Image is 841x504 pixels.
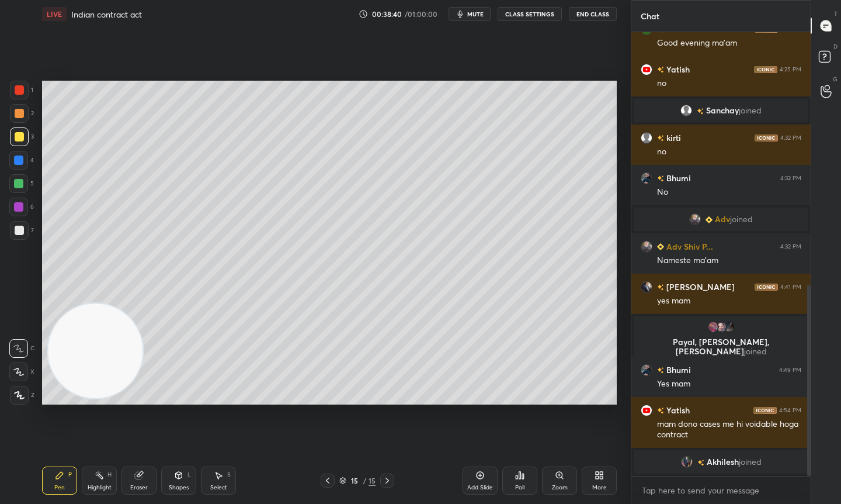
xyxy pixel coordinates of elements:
h6: Yatish [664,404,690,416]
div: 15 [369,475,376,486]
img: d8bcdb7d2fa1421cb207b4f50034e80a.jpg [681,456,693,468]
img: 0477827aa1154034b75afff4644fbd1f.44874437_3 [641,405,652,416]
div: Pen [54,485,65,491]
div: LIVE [42,7,67,21]
img: 3 [715,321,727,333]
div: Zoom [552,485,568,491]
img: no-rating-badge.077c3623.svg [697,108,704,115]
h6: Adv Shiv P... [664,240,713,253]
span: Sanchay [706,106,739,115]
img: 5d54b9e50acd4b09a306779f6de17c41.jpg [641,241,652,253]
div: 2 [10,104,34,123]
p: G [833,75,837,84]
div: 4:32 PM [780,134,801,141]
div: 4 [9,151,34,170]
h6: kirti [664,132,681,144]
img: 3424212fd06e4bd0a57beb728b3eadae.jpg [641,281,652,293]
img: no-rating-badge.077c3623.svg [657,135,664,141]
img: Learner_Badge_beginner_1_8b307cf2a0.svg [657,243,664,250]
h6: [PERSON_NAME] [664,281,735,293]
img: 5d54b9e50acd4b09a306779f6de17c41.jpg [689,213,701,225]
img: Learner_Badge_beginner_1_8b307cf2a0.svg [706,216,713,223]
div: 4:32 PM [780,175,801,182]
div: grid [631,32,811,476]
div: 5 [9,174,34,193]
p: T [834,9,837,18]
span: mute [467,10,484,18]
div: More [592,485,607,491]
img: iconic-dark.1390631f.png [755,284,778,291]
img: default.png [680,105,692,116]
p: Payal, [PERSON_NAME], [PERSON_NAME] [641,337,801,356]
div: no [657,146,801,158]
div: 7 [10,221,34,240]
div: H [107,472,112,478]
p: D [833,42,837,51]
span: joined [739,106,762,115]
img: no-rating-badge.077c3623.svg [657,367,664,374]
div: L [187,472,191,478]
div: Z [10,386,34,405]
img: iconic-dark.1390631f.png [754,66,777,73]
span: joined [739,457,762,467]
div: 4:32 PM [780,243,801,250]
div: Good evening ma'am [657,37,801,49]
div: Poll [515,485,524,491]
img: 0477827aa1154034b75afff4644fbd1f.44874437_3 [641,64,652,75]
img: 69b9f1acb41f43c3b4b55a231db4ca38.jpg [641,172,652,184]
div: 3 [10,127,34,146]
span: Akhilesh [707,457,739,467]
div: yes mam [657,295,801,307]
span: joined [730,215,753,224]
img: no-rating-badge.077c3623.svg [657,408,664,414]
div: 1 [10,81,33,99]
img: 69b9f1acb41f43c3b4b55a231db4ca38.jpg [641,364,652,376]
img: no-rating-badge.077c3623.svg [657,175,664,182]
div: 4:25 PM [780,66,801,73]
span: joined [744,346,767,357]
div: Add Slide [467,485,493,491]
h4: Indian contract act [71,9,142,20]
div: S [227,472,231,478]
button: mute [449,7,491,21]
div: X [9,363,34,381]
div: mam dono cases me hi voidable hoga contract [657,419,801,441]
div: / [363,477,366,484]
h6: Bhumi [664,364,691,376]
img: iconic-dark.1390631f.png [753,407,777,414]
img: no-rating-badge.077c3623.svg [697,460,704,466]
img: no-rating-badge.077c3623.svg [657,284,664,291]
div: Eraser [130,485,148,491]
div: 6 [9,198,34,216]
span: Adv [715,215,730,224]
div: P [68,472,72,478]
div: Yes mam [657,378,801,390]
img: iconic-dark.1390631f.png [755,134,778,141]
div: 4:54 PM [779,407,801,414]
h6: Yatish [664,63,690,75]
div: 15 [349,477,360,484]
div: 4:49 PM [779,367,801,374]
button: End Class [569,7,617,21]
div: No [657,187,801,198]
div: Shapes [169,485,189,491]
img: no-rating-badge.077c3623.svg [657,67,664,73]
div: C [9,339,34,358]
div: Highlight [88,485,112,491]
p: Chat [631,1,669,32]
h6: Bhumi [664,172,691,184]
button: CLASS SETTINGS [498,7,562,21]
img: 3 [707,321,719,333]
img: default.png [641,132,652,144]
div: 4:41 PM [780,284,801,291]
div: Select [210,485,227,491]
div: no [657,78,801,89]
img: f861001854024bf68b412648371413e2.jpg [724,321,735,333]
div: Nameste ma'am [657,255,801,267]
